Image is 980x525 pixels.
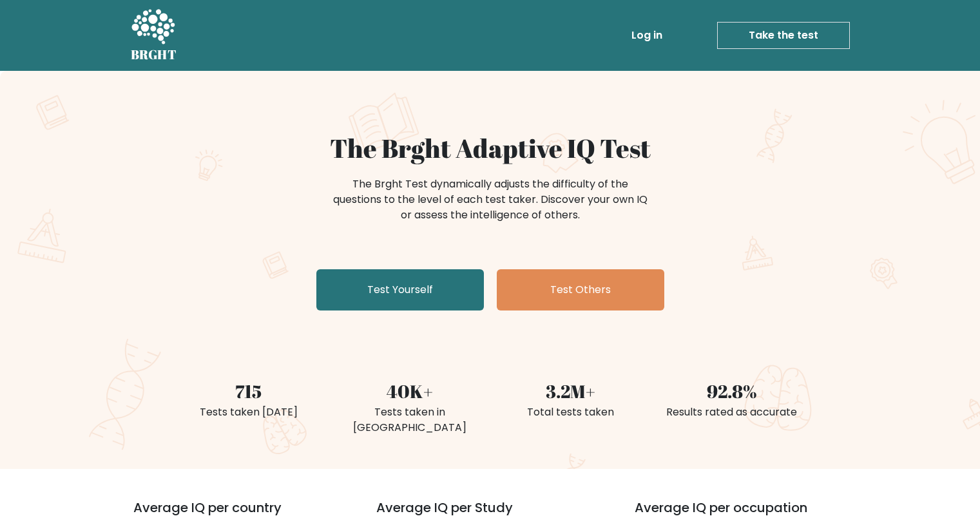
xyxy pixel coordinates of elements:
div: The Brght Test dynamically adjusts the difficulty of the questions to the level of each test take... [329,177,651,223]
a: Test Others [497,269,664,310]
a: Log in [626,23,668,48]
a: Test Yourself [316,269,484,310]
div: 715 [176,377,322,405]
a: Take the test [717,22,850,49]
div: 92.8% [659,377,805,405]
div: 3.2M+ [498,377,644,405]
div: Results rated as accurate [659,405,805,420]
div: Tests taken in [GEOGRAPHIC_DATA] [337,405,483,435]
a: BRGHT [131,5,177,66]
h5: BRGHT [131,47,177,62]
div: Tests taken [DATE] [176,405,322,420]
div: 40K+ [337,377,483,405]
div: Total tests taken [498,405,644,420]
h1: The Brght Adaptive IQ Test [176,133,805,164]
